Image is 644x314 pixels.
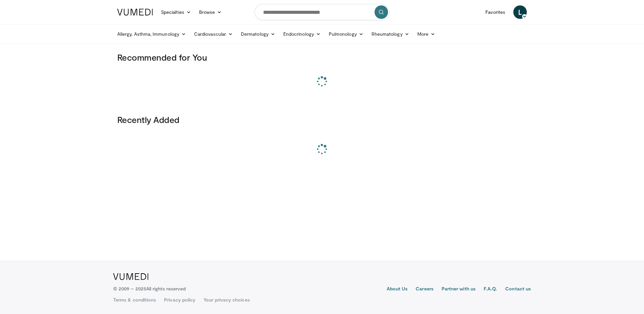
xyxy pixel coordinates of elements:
[513,5,527,19] a: L
[195,5,226,19] a: Browse
[190,27,237,41] a: Cardiovascular
[113,296,156,303] a: Terms & conditions
[367,27,413,41] a: Rheumatology
[279,27,325,41] a: Endocrinology
[113,273,149,280] img: VuMedi Logo
[146,286,186,291] span: All rights reserved
[325,27,367,41] a: Pulmonology
[164,296,195,303] a: Privacy policy
[505,285,531,293] a: Contact us
[117,114,527,125] h3: Recently Added
[442,285,476,293] a: Partner with us
[117,9,153,15] img: VuMedi Logo
[484,285,497,293] a: F.A.Q.
[237,27,279,41] a: Dermatology
[117,52,527,63] h3: Recommended for You
[387,285,408,293] a: About Us
[255,4,389,20] input: Search topics, interventions
[481,5,509,19] a: Favorites
[413,27,439,41] a: More
[203,296,250,303] a: Your privacy choices
[157,5,195,19] a: Specialties
[416,285,433,293] a: Careers
[113,285,186,292] p: © 2009 – 2025
[113,27,190,41] a: Allergy, Asthma, Immunology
